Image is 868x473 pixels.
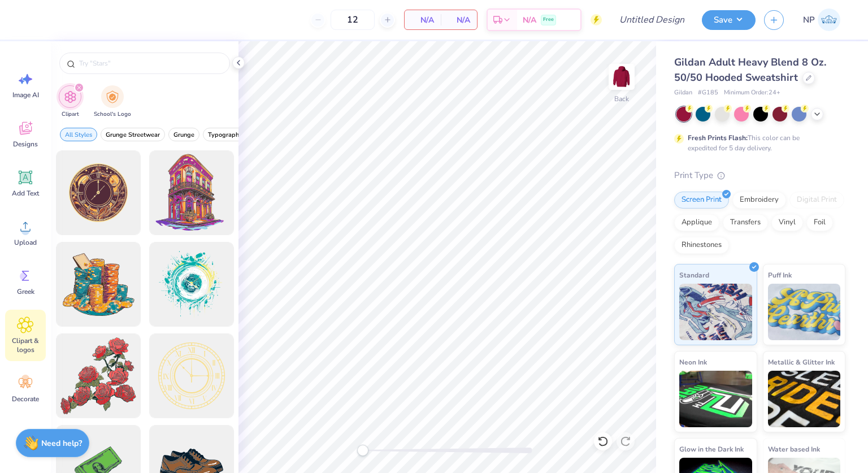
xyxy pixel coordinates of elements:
span: # G185 [698,88,718,98]
span: Upload [14,238,37,247]
span: Grunge [173,131,194,139]
div: Vinyl [771,214,803,231]
span: Puff Ink [768,269,792,281]
button: filter button [60,128,97,141]
input: Try "Stars" [78,58,223,69]
img: Puff Ink [768,284,841,340]
span: Image AI [12,90,39,99]
div: Print Type [674,169,845,182]
div: Back [614,94,629,104]
span: Free [543,16,554,24]
span: Decorate [12,394,39,403]
span: Grunge Streetwear [106,131,160,139]
div: Foil [806,214,833,231]
div: Screen Print [674,192,729,209]
div: Digital Print [789,192,844,209]
button: filter button [168,128,199,141]
span: Clipart & logos [7,336,44,354]
div: filter for School's Logo [94,85,131,119]
img: Metallic & Glitter Ink [768,371,841,427]
button: filter button [94,85,131,119]
button: filter button [101,128,165,141]
span: Metallic & Glitter Ink [768,356,835,368]
input: – – [331,10,375,30]
span: Minimum Order: 24 + [724,88,780,98]
span: NP [803,14,815,27]
span: Greek [17,287,34,296]
span: Neon Ink [679,356,707,368]
a: NP [798,8,845,31]
img: Neelam Persaud [818,8,840,31]
span: School's Logo [94,110,131,119]
button: Save [702,10,756,30]
img: Neon Ink [679,371,752,427]
span: Gildan [674,88,692,98]
img: Standard [679,284,752,340]
div: Applique [674,214,719,231]
span: Clipart [62,110,79,119]
div: Embroidery [732,192,786,209]
div: Transfers [723,214,768,231]
div: This color can be expedited for 5 day delivery. [688,133,827,153]
input: Untitled Design [610,8,693,31]
span: Add Text [12,189,39,198]
span: Typography [208,131,242,139]
img: School's Logo Image [106,90,119,103]
div: Rhinestones [674,237,729,254]
button: filter button [203,128,248,141]
span: N/A [523,14,536,26]
span: Water based Ink [768,443,820,455]
strong: Fresh Prints Flash: [688,133,748,142]
span: Glow in the Dark Ink [679,443,744,455]
span: Standard [679,269,709,281]
span: Gildan Adult Heavy Blend 8 Oz. 50/50 Hooded Sweatshirt [674,55,826,84]
img: Clipart Image [64,90,77,103]
span: Designs [13,140,38,149]
strong: Need help? [41,438,82,449]
img: Back [610,66,633,88]
span: N/A [411,14,434,26]
span: All Styles [65,131,92,139]
div: Accessibility label [357,445,368,456]
button: filter button [59,85,81,119]
div: filter for Clipart [59,85,81,119]
span: N/A [448,14,470,26]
